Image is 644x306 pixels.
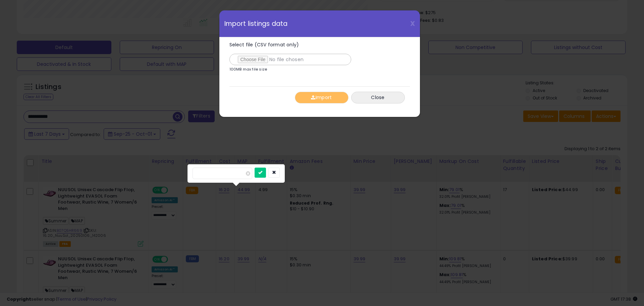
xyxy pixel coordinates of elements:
span: Import listings data [224,20,288,27]
button: Import [295,92,348,103]
span: Select file (CSV format only) [229,41,299,48]
span: X [410,19,415,28]
button: Close [351,92,405,103]
p: 100MB max file size [229,68,267,71]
